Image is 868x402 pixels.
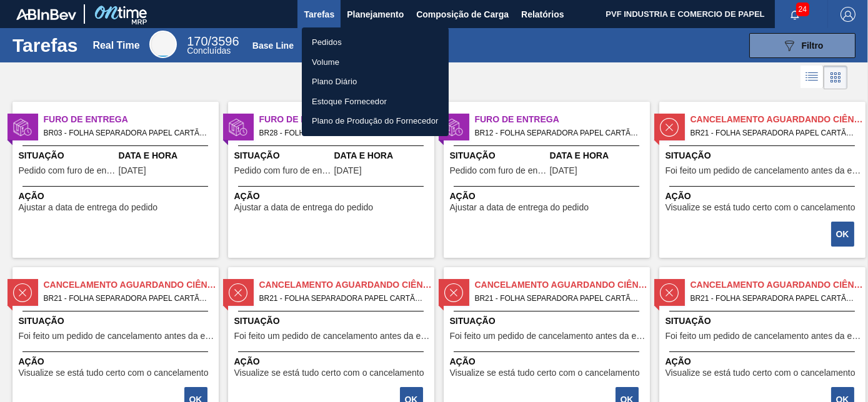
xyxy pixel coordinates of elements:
[302,72,449,92] a: Plano Diário
[302,52,449,72] a: Volume
[302,32,449,52] a: Pedidos
[302,111,449,131] a: Plano de Produção do Fornecedor
[302,92,449,112] a: Estoque Fornecedor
